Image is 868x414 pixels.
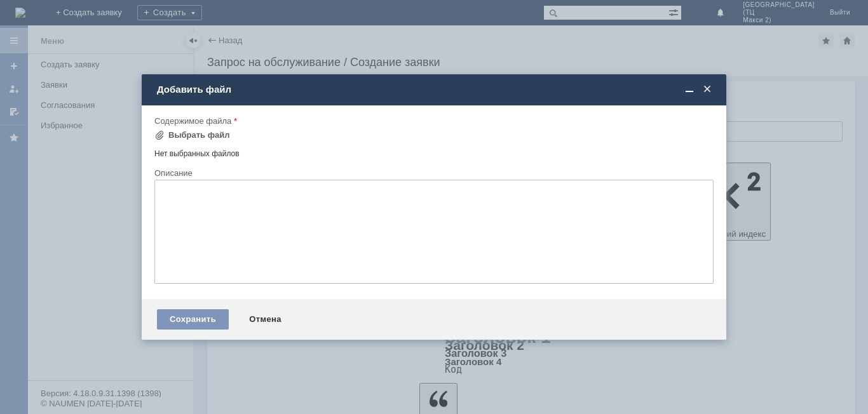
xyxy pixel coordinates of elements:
span: Свернуть (Ctrl + M) [683,84,696,95]
div: Нет выбранных файлов [154,144,714,159]
div: Описание [154,169,711,177]
div: Добрый вечер, прошу удалить отложенные чеки в файле, спасибо. [5,5,186,25]
span: Закрыть [701,84,714,95]
div: Выбрать файл [168,130,230,140]
div: Добавить файл [157,84,714,95]
div: Содержимое файла [154,117,711,125]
